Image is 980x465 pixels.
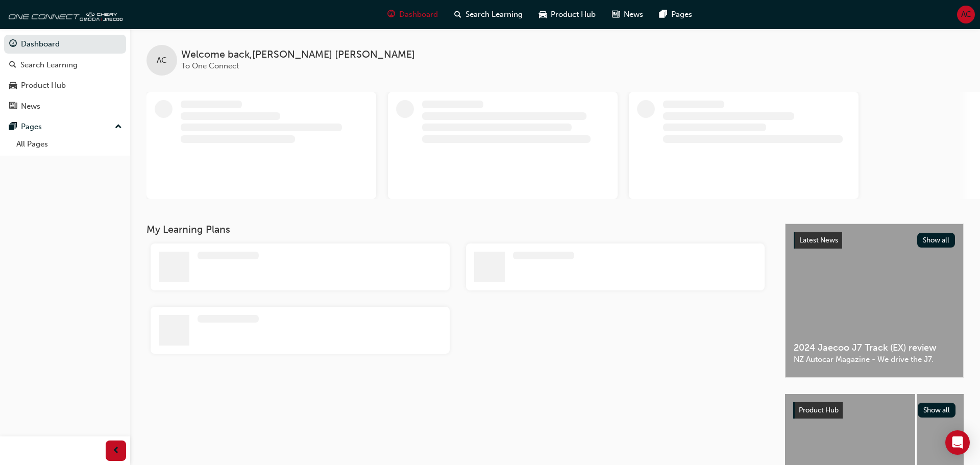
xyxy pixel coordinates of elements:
[604,4,651,25] a: news-iconNews
[794,342,955,354] span: 2024 Jaecoo J7 Track (EX) review
[799,236,838,244] span: Latest News
[399,9,438,20] span: Dashboard
[9,102,17,111] span: news-icon
[651,4,700,25] a: pages-iconPages
[181,61,239,70] span: To One Connect
[146,224,769,235] h3: My Learning Plans
[157,55,167,66] span: AC
[9,61,16,70] span: search-icon
[4,76,126,95] a: Product Hub
[539,8,547,21] span: car-icon
[4,117,126,136] button: Pages
[799,406,839,414] span: Product Hub
[112,445,120,457] span: prev-icon
[945,430,970,455] div: Open Intercom Messenger
[9,81,17,90] span: car-icon
[917,233,955,248] button: Show all
[612,8,620,21] span: news-icon
[794,232,955,249] a: Latest NewsShow all
[379,4,446,25] a: guage-iconDashboard
[785,224,964,378] a: Latest NewsShow all2024 Jaecoo J7 Track (EX) reviewNZ Autocar Magazine - We drive the J7.
[4,35,126,54] a: Dashboard
[465,9,523,20] span: Search Learning
[115,120,122,134] span: up-icon
[793,402,955,419] a: Product HubShow all
[181,49,415,61] span: Welcome back , [PERSON_NAME] [PERSON_NAME]
[21,80,66,91] div: Product Hub
[957,6,975,23] button: AC
[4,33,126,117] button: DashboardSearch LearningProduct HubNews
[4,97,126,116] a: News
[21,101,40,112] div: News
[5,4,122,25] img: oneconnect
[551,9,596,20] span: Product Hub
[918,403,956,418] button: Show all
[21,121,42,133] div: Pages
[4,56,126,75] a: Search Learning
[387,8,395,21] span: guage-icon
[9,40,17,49] span: guage-icon
[624,9,643,20] span: News
[794,354,955,365] span: NZ Autocar Magazine - We drive the J7.
[20,59,78,71] div: Search Learning
[9,123,17,132] span: pages-icon
[961,9,971,20] span: AC
[446,4,531,25] a: search-iconSearch Learning
[659,8,667,21] span: pages-icon
[454,8,461,21] span: search-icon
[671,9,692,20] span: Pages
[531,4,604,25] a: car-iconProduct Hub
[12,136,126,152] a: All Pages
